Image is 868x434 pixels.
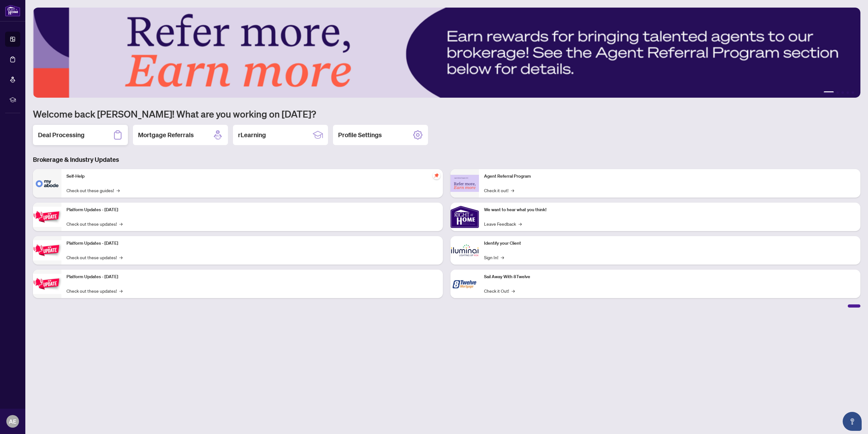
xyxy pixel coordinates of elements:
[238,131,266,139] h2: rLearning
[512,287,515,294] span: →
[66,240,438,247] p: Platform Updates - [DATE]
[450,270,479,298] img: Sail Away With 8Twelve
[450,236,479,265] img: Identify your Client
[433,172,440,179] span: pushpin
[836,91,839,94] button: 2
[38,131,85,139] h2: Deal Processing
[119,254,123,261] span: →
[852,91,854,94] button: 5
[33,207,61,227] img: Platform Updates - July 21, 2025
[484,173,855,180] p: Agent Referral Program
[519,220,522,227] span: →
[119,220,123,227] span: →
[511,187,514,194] span: →
[846,91,849,94] button: 4
[843,412,862,431] button: Open asap
[119,287,123,294] span: →
[9,417,16,426] span: AE
[33,155,860,164] h3: Brokerage & Industry Updates
[33,274,61,294] img: Platform Updates - June 23, 2025
[450,175,479,192] img: Agent Referral Program
[484,287,515,294] a: Check it Out!→
[501,254,504,261] span: →
[66,187,120,194] a: Check out these guides!→
[484,254,504,261] a: Sign In!→
[450,203,479,231] img: We want to hear what you think!
[138,131,194,139] h2: Mortgage Referrals
[66,287,123,294] a: Check out these updates!→
[33,8,860,98] img: Slide 0
[33,240,61,260] img: Platform Updates - July 8, 2025
[841,91,844,94] button: 3
[484,187,514,194] a: Check it out!→
[66,220,123,227] a: Check out these updates!→
[33,108,860,120] h1: Welcome back [PERSON_NAME]! What are you working on [DATE]?
[66,206,438,213] p: Platform Updates - [DATE]
[5,5,20,16] img: logo
[66,273,438,280] p: Platform Updates - [DATE]
[116,187,120,194] span: →
[484,273,855,280] p: Sail Away With 8Twelve
[33,169,61,198] img: Self-Help
[66,173,438,180] p: Self-Help
[484,206,855,213] p: We want to hear what you think!
[824,91,834,94] button: 1
[484,220,522,227] a: Leave Feedback→
[484,240,855,247] p: Identify your Client
[338,131,382,139] h2: Profile Settings
[66,254,123,261] a: Check out these updates!→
